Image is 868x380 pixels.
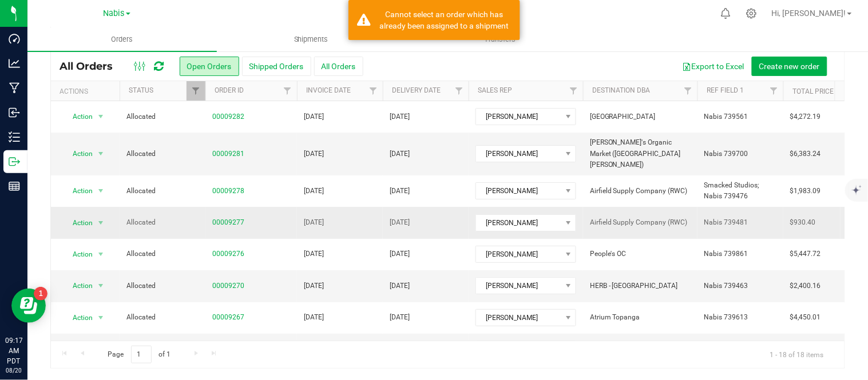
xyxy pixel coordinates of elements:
[212,281,244,291] a: 00009270
[390,281,410,291] span: [DATE]
[9,33,20,45] inline-svg: Dashboard
[450,81,469,101] a: Filter
[242,57,311,76] button: Shipped Orders
[390,312,410,323] span: [DATE]
[131,346,152,363] input: 1
[792,87,834,95] a: Total Price
[60,60,124,73] span: All Orders
[304,149,324,159] span: [DATE]
[679,81,697,101] a: Filter
[9,82,20,94] inline-svg: Manufacturing
[94,246,108,262] span: select
[390,186,410,197] span: [DATE]
[478,86,512,94] a: Sales Rep
[126,149,199,159] span: Allocated
[790,111,821,122] span: $4,272.19
[564,81,583,101] a: Filter
[94,109,108,125] span: select
[704,281,748,291] span: Nabis 739463
[590,249,691,259] span: People's OC
[304,111,324,122] span: [DATE]
[279,34,344,45] span: Shipments
[9,131,20,143] inline-svg: Inventory
[390,217,410,228] span: [DATE]
[304,217,324,228] span: [DATE]
[377,9,512,31] div: Cannot select an order which has already been assigned to a shipment
[304,249,324,259] span: [DATE]
[592,86,650,94] a: Destination DBA
[187,81,205,101] a: Filter
[590,312,691,323] span: Atrium Topanga
[590,137,691,170] span: [PERSON_NAME]'s Organic Market ([GEOGRAPHIC_DATA][PERSON_NAME])
[212,312,244,323] a: 00009267
[62,310,93,326] span: Action
[304,281,324,291] span: [DATE]
[104,9,125,18] span: Nabis
[27,27,217,51] a: Orders
[704,149,748,159] span: Nabis 739700
[94,146,108,162] span: select
[704,249,748,259] span: Nabis 739861
[126,281,199,291] span: Allocated
[707,86,744,94] a: Ref Field 1
[476,310,561,326] span: [PERSON_NAME]
[790,312,821,323] span: $4,450.01
[94,310,108,326] span: select
[704,180,776,202] span: Smacked Studios; Nabis 739476
[675,57,752,76] button: Export to Excel
[126,186,199,197] span: Allocated
[62,146,93,162] span: Action
[212,111,244,122] a: 00009282
[126,249,199,259] span: Allocated
[9,58,20,69] inline-svg: Analytics
[704,111,748,122] span: Nabis 739561
[759,62,820,71] span: Create new order
[390,249,410,259] span: [DATE]
[392,86,441,94] a: Delivery Date
[5,366,22,375] p: 08/20
[96,34,148,45] span: Orders
[704,312,748,323] span: Nabis 739613
[34,287,47,301] iframe: Resource center unread badge
[212,149,244,159] a: 00009281
[94,215,108,231] span: select
[476,278,561,294] span: [PERSON_NAME]
[94,278,108,294] span: select
[212,217,244,228] a: 00009277
[476,183,561,199] span: [PERSON_NAME]
[790,217,816,228] span: $930.40
[129,86,153,94] a: Status
[476,146,561,162] span: [PERSON_NAME]
[476,215,561,231] span: [PERSON_NAME]
[62,278,93,294] span: Action
[476,246,561,262] span: [PERSON_NAME]
[764,81,783,101] a: Filter
[752,57,827,76] button: Create new order
[390,149,410,159] span: [DATE]
[704,217,748,228] span: Nabis 739481
[126,312,199,323] span: Allocated
[94,183,108,199] span: select
[126,111,199,122] span: Allocated
[217,27,406,51] a: Shipments
[304,186,324,197] span: [DATE]
[306,86,351,94] a: Invoice Date
[62,215,93,231] span: Action
[98,346,180,363] span: Page of 1
[790,149,821,159] span: $6,383.24
[212,249,244,259] a: 00009276
[590,217,691,228] span: Airfield Supply Company (RWC)
[476,109,561,125] span: [PERSON_NAME]
[772,9,846,18] span: Hi, [PERSON_NAME]!
[744,8,759,19] div: Manage settings
[278,81,297,101] a: Filter
[11,289,46,323] iframe: Resource center
[390,111,410,122] span: [DATE]
[364,81,383,101] a: Filter
[790,186,821,197] span: $1,983.09
[62,183,93,199] span: Action
[180,57,239,76] button: Open Orders
[304,312,324,323] span: [DATE]
[62,246,93,262] span: Action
